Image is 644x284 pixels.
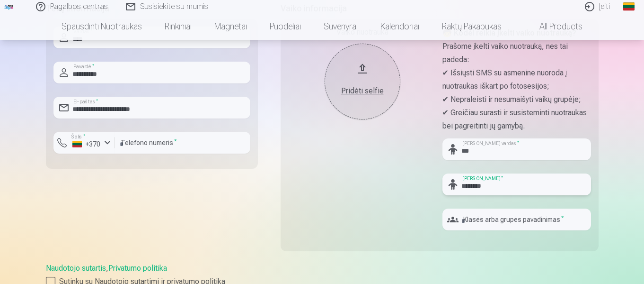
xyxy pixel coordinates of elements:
a: Kalendoriai [369,13,431,40]
img: /fa2 [4,4,14,9]
a: Suvenyrai [312,13,369,40]
a: Puodeliai [258,13,312,40]
a: Naudotojo sutartis [46,264,106,273]
label: Šalis [69,133,88,140]
button: Šalis*+370 [53,132,115,154]
p: ✔ Išsiųsti SMS su asmenine nuoroda į nuotraukas iškart po fotosesijos; [442,66,591,93]
div: +370 [72,139,101,149]
a: Privatumo politika [108,264,167,273]
a: All products [513,13,594,40]
a: Rinkiniai [153,13,203,40]
a: Magnetai [203,13,258,40]
a: Raktų pakabukas [431,13,513,40]
div: Pridėti selfie [334,85,391,97]
button: Pridėti selfie [325,44,400,119]
a: Spausdinti nuotraukas [50,13,153,40]
p: ✔ Nepraleisti ir nesumaišyti vaikų grupėje; [442,93,591,106]
p: Prašome įkelti vaiko nuotrauką, nes tai padeda: [442,40,591,66]
p: ✔ Greičiau surasti ir susisteminti nuotraukas bei pagreitinti jų gamybą. [442,106,591,133]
